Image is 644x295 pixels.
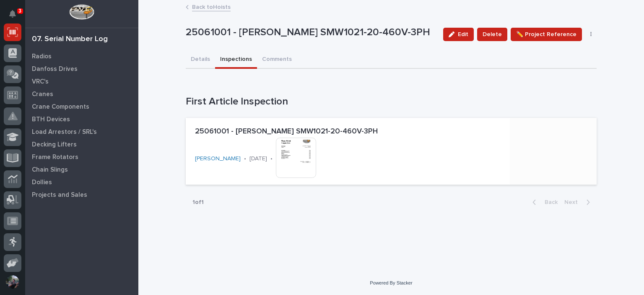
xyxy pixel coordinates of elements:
[270,155,273,162] p: •
[32,141,77,149] p: Decking Lifters
[25,176,138,188] a: Dollies
[215,51,257,69] button: Inspections
[458,31,468,38] span: Edit
[32,65,78,73] p: Danfoss Drives
[483,29,502,39] span: Delete
[561,198,597,206] button: Next
[564,198,583,206] span: Next
[186,26,436,39] p: 25061001 - [PERSON_NAME] SMW1021-20-460V-3PH
[186,51,215,69] button: Details
[32,116,70,123] p: BTH Devices
[32,191,87,199] p: Projects and Sales
[249,155,267,162] p: [DATE]
[186,192,210,213] p: 1 of 1
[25,63,138,75] a: Danfoss Drives
[4,5,21,23] button: Notifications
[10,10,21,23] div: Notifications3
[25,75,138,88] a: VRC's
[186,96,597,108] h1: First Article Inspection
[477,28,507,41] button: Delete
[25,151,138,163] a: Frame Rotators
[32,103,89,111] p: Crane Components
[540,198,558,206] span: Back
[32,91,53,98] p: Cranes
[244,155,246,162] p: •
[69,4,94,20] img: Workspace Logo
[32,35,108,44] div: 07. Serial Number Log
[25,125,138,138] a: Load Arrestors / SRL's
[32,78,49,86] p: VRC's
[370,280,412,285] a: Powered By Stacker
[32,179,52,186] p: Dollies
[25,50,138,63] a: Radios
[257,51,297,69] button: Comments
[4,273,21,291] button: users-avatar
[25,188,138,201] a: Projects and Sales
[25,163,138,176] a: Chain Slings
[25,138,138,151] a: Decking Lifters
[32,53,52,60] p: Radios
[25,88,138,100] a: Cranes
[516,29,576,39] span: ✏️ Project Reference
[25,100,138,113] a: Crane Components
[18,8,21,14] p: 3
[195,127,501,136] p: 25061001 - [PERSON_NAME] SMW1021-20-460V-3PH
[192,2,231,11] a: Back toHoists
[25,113,138,125] a: BTH Devices
[32,154,78,161] p: Frame Rotators
[32,128,97,136] p: Load Arrestors / SRL's
[443,28,474,41] button: Edit
[526,198,561,206] button: Back
[32,166,68,174] p: Chain Slings
[186,118,597,185] a: 25061001 - [PERSON_NAME] SMW1021-20-460V-3PH[PERSON_NAME] •[DATE]•
[511,28,582,41] button: ✏️ Project Reference
[195,155,241,162] a: [PERSON_NAME]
